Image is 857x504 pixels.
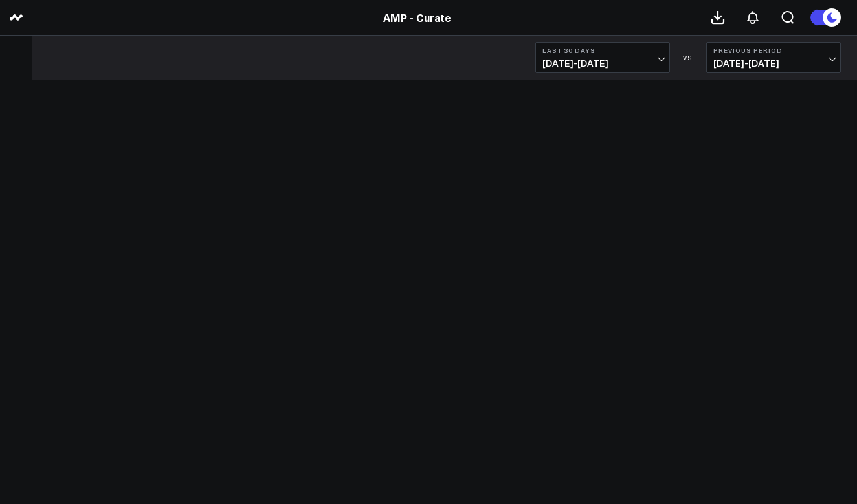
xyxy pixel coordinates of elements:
b: Last 30 Days [542,47,663,54]
b: Previous Period [713,47,834,54]
button: Previous Period[DATE]-[DATE] [706,42,841,73]
a: AMP - Curate [383,10,451,25]
button: Last 30 Days[DATE]-[DATE] [535,42,670,73]
div: VS [676,54,700,61]
span: [DATE] - [DATE] [713,58,834,69]
span: [DATE] - [DATE] [542,58,663,69]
